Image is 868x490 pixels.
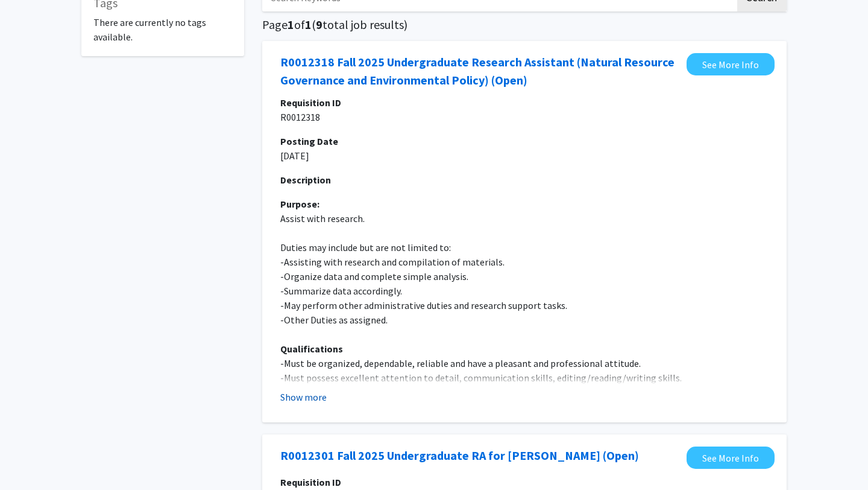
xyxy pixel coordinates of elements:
[280,135,338,147] b: Posting Date
[262,17,787,32] h5: Page of ( total job results)
[280,174,331,186] b: Description
[9,436,51,481] iframe: Chat
[687,53,775,75] a: Opens in a new tab
[280,390,327,404] button: Show more
[280,110,769,124] p: R0012318
[280,447,639,465] a: Opens in a new tab
[93,16,206,43] span: There are currently no tags available.
[280,476,341,488] b: Requisition ID
[280,148,769,163] p: [DATE]
[280,97,341,109] b: Requisition ID
[280,197,769,399] p: Assist with research. Duties may include but are not limited to: -Assisting with research and com...
[687,447,775,469] a: Opens in a new tab
[288,17,294,32] span: 1
[280,198,319,210] b: Purpose:
[316,17,322,32] span: 9
[305,17,312,32] span: 1
[280,343,343,355] b: Qualifications
[280,53,681,89] a: Opens in a new tab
